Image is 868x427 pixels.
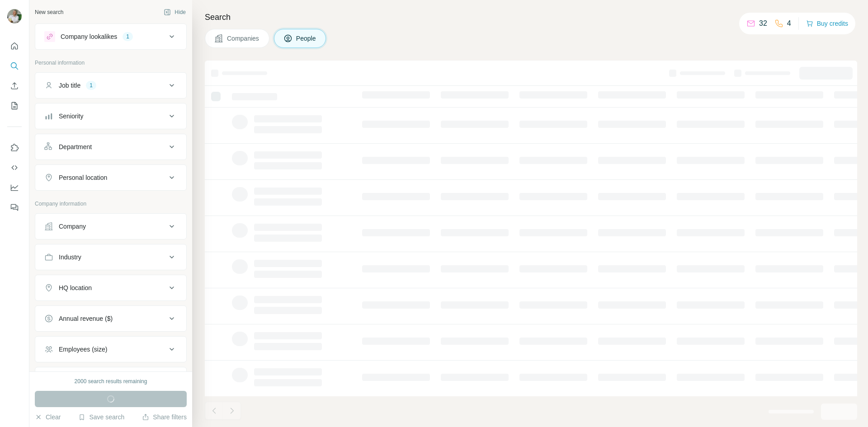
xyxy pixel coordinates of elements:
[205,11,857,23] h4: Search
[7,38,22,54] button: Quick start
[59,173,107,182] div: Personal location
[35,136,186,158] button: Department
[787,18,791,29] p: 4
[59,222,86,231] div: Company
[7,78,22,94] button: Enrich CSV
[123,33,133,41] div: 1
[35,26,186,47] button: Company lookalikes1
[7,58,22,74] button: Search
[35,246,186,268] button: Industry
[157,5,192,19] button: Hide
[75,377,147,385] div: 2000 search results remaining
[7,140,22,156] button: Use Surfe on LinkedIn
[35,413,61,422] button: Clear
[59,314,113,323] div: Annual revenue ($)
[7,160,22,176] button: Use Surfe API
[35,338,186,360] button: Employees (size)
[35,105,186,127] button: Seniority
[59,142,92,151] div: Department
[759,18,767,29] p: 32
[296,34,317,43] span: People
[59,81,80,90] div: Job title
[35,167,186,188] button: Personal location
[35,8,63,16] div: New search
[86,81,96,89] div: 1
[35,59,187,67] p: Personal information
[35,216,186,237] button: Company
[59,253,81,262] div: Industry
[7,9,22,23] img: Avatar
[35,200,187,208] p: Company information
[61,32,117,41] div: Company lookalikes
[227,34,260,43] span: Companies
[7,98,22,114] button: My lists
[806,17,848,30] button: Buy credits
[35,369,186,391] button: Technologies
[7,199,22,216] button: Feedback
[59,345,107,354] div: Employees (size)
[7,179,22,196] button: Dashboard
[35,75,186,96] button: Job title1
[59,283,92,292] div: HQ location
[35,308,186,329] button: Annual revenue ($)
[35,277,186,299] button: HQ location
[142,413,187,422] button: Share filters
[78,413,124,422] button: Save search
[59,112,83,121] div: Seniority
